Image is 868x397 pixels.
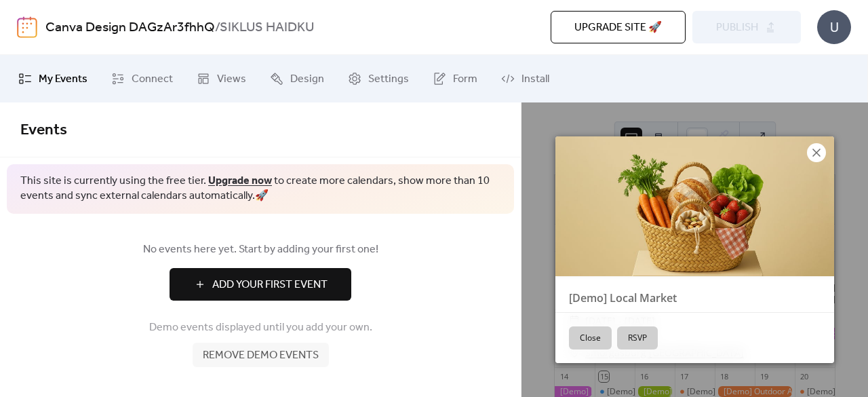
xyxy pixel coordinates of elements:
[217,71,246,88] span: Views
[569,326,612,349] button: Close
[132,71,173,88] span: Connect
[193,343,329,367] button: Remove demo events
[20,268,500,301] a: Add Your First Event
[212,277,328,293] span: Add Your First Event
[551,11,686,43] button: Upgrade site 🚀
[220,15,314,41] b: SIKLUS HAIDKU
[20,115,67,145] span: Events
[208,170,272,191] a: Upgrade now
[491,60,559,97] a: Install
[8,60,98,97] a: My Events
[39,71,87,88] span: My Events
[186,60,256,97] a: Views
[290,71,324,88] span: Design
[555,290,834,306] div: [Demo] Local Market
[260,60,334,97] a: Design
[338,60,419,97] a: Settings
[20,174,500,204] span: This site is currently using the free tier. to create more calendars, show more than 10 events an...
[203,347,319,364] span: Remove demo events
[215,15,220,41] b: /
[149,320,372,336] span: Demo events displayed until you add your own.
[20,242,500,258] span: No events here yet. Start by adding your first one!
[521,71,549,88] span: Install
[17,16,37,38] img: logo
[453,71,477,88] span: Form
[617,326,658,349] button: RSVP
[422,60,488,97] a: Form
[170,268,351,301] button: Add Your First Event
[574,20,662,36] span: Upgrade site 🚀
[101,60,183,97] a: Connect
[45,15,215,41] a: Canva Design DAGzAr3fhhQ
[817,10,851,44] div: U
[368,71,409,88] span: Settings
